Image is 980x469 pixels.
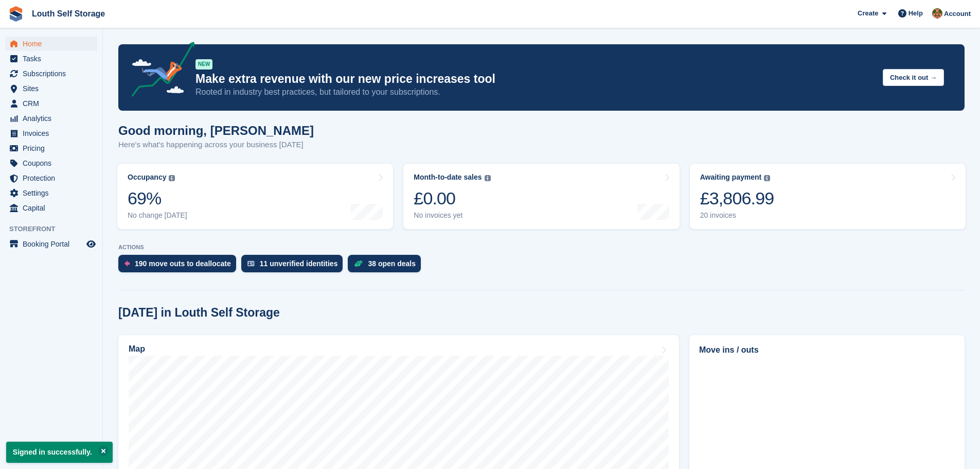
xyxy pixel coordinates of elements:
[5,66,97,81] a: menu
[28,5,109,22] a: Louth Self Storage
[118,306,280,320] h2: [DATE] in Louth Self Storage
[129,344,145,354] h2: Map
[5,141,97,155] a: menu
[700,188,774,209] div: £3,806.99
[124,260,130,267] img: move_outs_to_deallocate_icon-f764333ba52eb49d3ac5e1228854f67142a1ed5810a6f6cc68b1a99e826820c5.svg
[118,139,314,151] p: Here's what's happening across your business [DATE]
[195,59,212,70] div: NEW
[23,237,84,251] span: Booking Portal
[354,260,363,267] img: deal-1b604bf984904fb50ccaf53a9ad4b4a5d6e5aea283cecdc64d6e3604feb123c2.svg
[23,171,84,185] span: Protection
[403,164,679,229] a: Month-to-date sales £0.00 No invoices yet
[5,51,97,66] a: menu
[5,237,97,251] a: menu
[908,8,923,19] span: Help
[883,69,944,86] button: Check it out →
[195,72,875,86] p: Make extra revenue with our new price increases tool
[128,211,187,220] div: No change [DATE]
[23,37,84,51] span: Home
[9,224,102,234] span: Storefront
[85,238,97,250] a: Preview store
[23,51,84,66] span: Tasks
[5,171,97,185] a: menu
[135,259,231,268] div: 190 move outs to deallocate
[23,66,84,81] span: Subscriptions
[23,201,84,215] span: Capital
[128,173,166,182] div: Occupancy
[23,141,84,155] span: Pricing
[23,156,84,170] span: Coupons
[414,188,490,209] div: £0.00
[5,81,97,96] a: menu
[368,259,416,268] div: 38 open deals
[23,111,84,126] span: Analytics
[5,186,97,200] a: menu
[118,244,965,251] p: ACTIONS
[247,260,255,267] img: verify_identity-adf6edd0f0f0b5bbfe63781bf79b02c33cf7c696d77639b501bdc392416b5a36.svg
[764,175,770,181] img: icon-info-grey-7440780725fd019a000dd9b08b2336e03edf1995a4989e88bcd33f0948082b44.svg
[690,164,966,229] a: Awaiting payment £3,806.99 20 invoices
[700,173,762,182] div: Awaiting payment
[5,126,97,141] a: menu
[414,211,490,220] div: No invoices yet
[5,111,97,126] a: menu
[117,164,393,229] a: Occupancy 69% No change [DATE]
[5,156,97,170] a: menu
[128,188,187,209] div: 69%
[5,201,97,215] a: menu
[699,344,955,356] h2: Move ins / outs
[241,255,348,277] a: 11 unverified identities
[932,8,942,19] img: Andy Smith
[23,126,84,141] span: Invoices
[260,259,338,268] div: 11 unverified identities
[123,42,195,100] img: price-adjustments-announcement-icon-8257ccfd72463d97f412b2fc003d46551f7dbcb40ab6d574587a9cd5c0d94...
[118,255,241,277] a: 190 move outs to deallocate
[944,9,971,19] span: Account
[5,96,97,111] a: menu
[6,442,113,463] p: Signed in successfully.
[118,124,314,137] h1: Good morning, [PERSON_NAME]
[700,211,774,220] div: 20 invoices
[8,6,24,22] img: stora-icon-8386f47178a22dfd0bd8f6a31ec36ba5ce8667c1dd55bd0f319d3a0aa187defe.svg
[23,81,84,96] span: Sites
[23,96,84,111] span: CRM
[23,186,84,200] span: Settings
[169,175,175,181] img: icon-info-grey-7440780725fd019a000dd9b08b2336e03edf1995a4989e88bcd33f0948082b44.svg
[414,173,482,182] div: Month-to-date sales
[195,86,875,98] p: Rooted in industry best practices, but tailored to your subscriptions.
[485,175,491,181] img: icon-info-grey-7440780725fd019a000dd9b08b2336e03edf1995a4989e88bcd33f0948082b44.svg
[858,8,878,19] span: Create
[348,255,426,277] a: 38 open deals
[5,37,97,51] a: menu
